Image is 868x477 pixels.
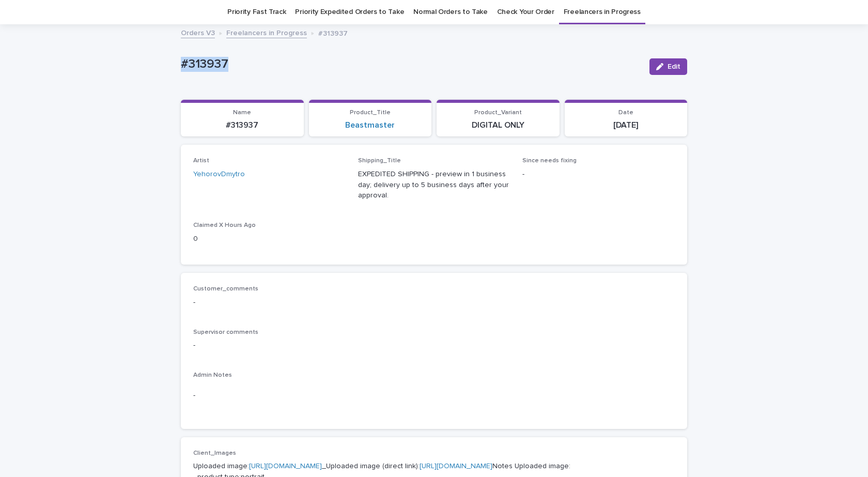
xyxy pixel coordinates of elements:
span: Edit [668,63,680,70]
p: #313937 [181,57,641,72]
p: - [193,390,675,401]
span: Name [233,110,251,116]
span: Product_Variant [474,110,522,116]
p: DIGITAL ONLY [443,120,553,130]
span: Artist [193,158,209,164]
a: YehorovDmytro [193,169,245,180]
span: Claimed X Hours Ago [193,222,256,228]
a: Orders V3 [181,26,215,38]
span: Customer_comments [193,286,258,292]
span: Product_Title [350,110,391,116]
a: Beastmaster [345,120,395,130]
span: Shipping_Title [358,158,401,164]
button: Edit [649,58,687,75]
p: EXPEDITED SHIPPING - preview in 1 business day; delivery up to 5 business days after your approval. [358,169,510,201]
span: Date [618,110,633,116]
span: Client_Images [193,450,236,456]
p: #313937 [318,27,348,38]
p: 0 [193,234,346,244]
p: #313937 [187,120,298,130]
span: Supervisor comments [193,329,258,335]
p: [DATE] [571,120,681,130]
p: - [193,297,675,308]
a: [URL][DOMAIN_NAME] [420,463,492,470]
a: Freelancers in Progress [226,26,307,38]
a: [URL][DOMAIN_NAME] [249,463,322,470]
span: Admin Notes [193,372,232,378]
p: - [193,340,675,351]
p: - [522,169,675,180]
span: Since needs fixing [522,158,577,164]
